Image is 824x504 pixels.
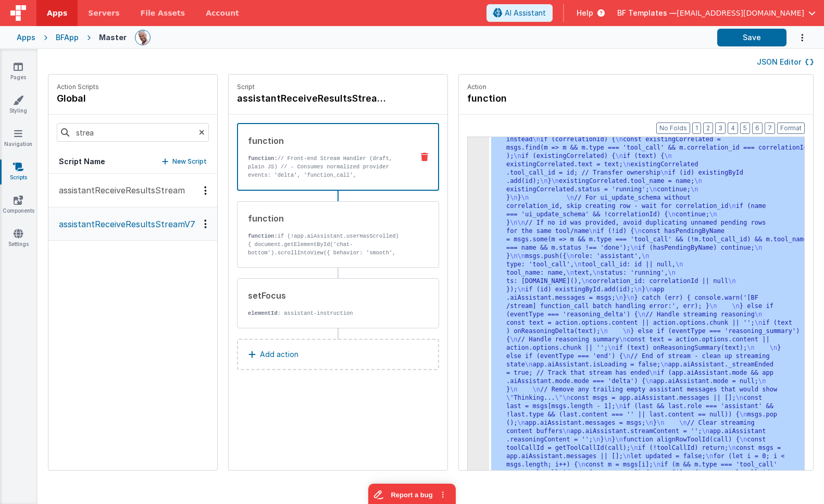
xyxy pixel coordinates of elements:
button: BF Templates — [EMAIL_ADDRESS][DOMAIN_NAME] [617,8,816,18]
p: Action [467,83,805,91]
button: Format [777,122,805,134]
button: 7 [765,122,775,134]
div: BFApp [56,32,79,43]
div: Options [198,219,213,228]
p: if (!app.aiAssistant.userHasScrolled) { document.getElementById('chat-bottom').scrollIntoView({ b... [248,232,405,265]
button: 6 [752,122,763,134]
button: 2 [703,122,713,134]
strong: function: [248,155,278,162]
span: Apps [47,8,67,18]
span: File Assets [141,8,185,18]
button: No Folds [656,122,690,134]
div: function [248,134,405,147]
div: function [248,212,405,225]
p: assistantReceiveResultsStream [53,184,185,196]
span: Servers [88,8,119,18]
button: JSON Editor [757,57,814,67]
p: New Script [172,156,207,167]
p: : assistant-instruction [248,309,405,317]
div: setFocus [248,289,405,302]
input: Search scripts [57,123,209,142]
p: Script [237,83,439,91]
span: AI Assistant [505,8,546,18]
button: Options [786,27,807,48]
button: 4 [728,122,738,134]
span: BF Templates — [617,8,677,18]
h4: function [467,91,623,106]
span: Help [577,8,593,18]
button: AI Assistant [486,4,553,22]
button: assistantReceiveResultsStreamV7 [48,207,217,241]
p: Add action [260,348,298,361]
div: Options [198,186,213,195]
h4: assistantReceiveResultsStreamV7 [237,91,393,106]
button: assistantReceiveResultsStream [48,174,217,207]
strong: function: [248,233,278,239]
img: 11ac31fe5dc3d0eff3fbbbf7b26fa6e1 [135,30,150,45]
div: Master [99,32,127,43]
button: Save [717,29,786,46]
strong: elementId [248,310,278,316]
span: [EMAIL_ADDRESS][DOMAIN_NAME] [677,8,804,18]
button: 5 [740,122,750,134]
div: Apps [17,32,35,43]
button: 3 [715,122,726,134]
button: 1 [692,122,701,134]
p: Action Scripts [57,83,99,91]
p: // Front-end Stream Handler (draft, plain JS) // - Consumes normalized provider events: 'delta', ... [248,154,405,238]
h5: Script Name [59,156,105,167]
button: Add action [237,339,439,370]
h4: global [57,91,99,106]
button: New Script [162,156,207,167]
p: assistantReceiveResultsStreamV7 [53,218,195,230]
